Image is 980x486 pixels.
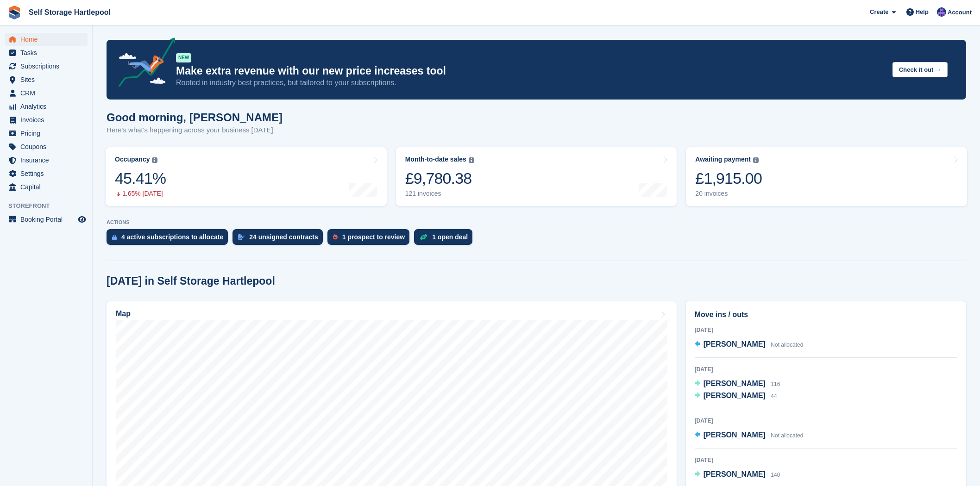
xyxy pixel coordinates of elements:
span: Capital [20,181,76,193]
img: active_subscription_to_allocate_icon-d502201f5373d7db506a760aba3b589e785aa758c864c3986d89f69b8ff3... [112,234,117,240]
span: Booking Portal [20,213,76,226]
img: contract_signature_icon-13c848040528278c33f63329250d36e43548de30e8caae1d1a13099fd9432cc5.svg [238,234,245,240]
a: menu [5,154,88,167]
img: price-adjustments-announcement-icon-8257ccfd72463d97f412b2fc003d46551f7dbcb40ab6d574587a9cd5c0d94... [111,37,176,90]
div: 4 active subscriptions to allocate [121,233,223,241]
span: 44 [771,393,777,399]
a: menu [5,127,88,140]
div: [DATE] [695,417,957,425]
img: icon-info-grey-7440780725fd019a000dd9b08b2336e03edf1995a4989e88bcd33f0948082b44.svg [753,157,759,163]
a: 24 unsigned contracts [232,229,327,249]
a: menu [5,73,88,86]
p: ACTIONS [107,219,966,225]
a: 4 active subscriptions to allocate [107,229,232,249]
a: menu [5,60,88,73]
span: Invoices [20,113,76,126]
a: menu [5,140,88,153]
a: Occupancy 45.41% 1.65% [DATE] [106,147,387,206]
h1: Good morning, [PERSON_NAME] [107,111,283,124]
div: [DATE] [695,365,957,374]
div: £9,780.38 [405,169,474,188]
a: [PERSON_NAME] Not allocated [695,430,804,442]
span: Sites [20,73,76,86]
a: menu [5,181,88,193]
div: 45.41% [115,169,166,188]
span: Insurance [20,154,76,167]
a: [PERSON_NAME] 44 [695,390,777,402]
a: [PERSON_NAME] Not allocated [695,339,804,351]
a: Month-to-date sales £9,780.38 121 invoices [396,147,677,206]
span: [PERSON_NAME] [704,340,766,348]
span: Not allocated [771,432,803,439]
span: CRM [20,87,76,100]
a: menu [5,100,88,113]
span: Storefront [8,201,92,211]
h2: Map [116,310,131,318]
a: Awaiting payment £1,915.00 20 invoices [686,147,967,206]
a: Self Storage Hartlepool [25,5,114,20]
a: Preview store [76,214,88,225]
span: Home [20,33,76,46]
a: 1 prospect to review [327,229,414,249]
span: Tasks [20,46,76,59]
a: menu [5,113,88,126]
div: 24 unsigned contracts [249,233,318,241]
div: [DATE] [695,326,957,334]
span: 140 [771,472,780,478]
a: 1 open deal [414,229,477,249]
p: Here's what's happening across your business [DATE] [107,125,283,136]
img: prospect-51fa495bee0391a8d652442698ab0144808aea92771e9ea1ae160a38d050c398.svg [333,234,338,240]
h2: Move ins / outs [695,309,957,320]
img: Sean Wood [937,7,946,17]
span: [PERSON_NAME] [704,470,766,478]
div: 1.65% [DATE] [115,190,166,198]
img: icon-info-grey-7440780725fd019a000dd9b08b2336e03edf1995a4989e88bcd33f0948082b44.svg [469,157,474,163]
a: menu [5,213,88,226]
div: [DATE] [695,456,957,464]
span: [PERSON_NAME] [704,392,766,399]
div: Awaiting payment [695,156,751,163]
p: Make extra revenue with our new price increases tool [176,64,885,78]
a: menu [5,33,88,46]
a: menu [5,46,88,59]
div: Occupancy [115,156,150,163]
span: Settings [20,167,76,180]
div: 20 invoices [695,190,762,198]
div: 1 open deal [432,233,468,241]
span: Analytics [20,100,76,113]
span: Not allocated [771,342,803,348]
h2: [DATE] in Self Storage Hartlepool [107,275,275,287]
div: 121 invoices [405,190,474,198]
span: Subscriptions [20,60,76,73]
span: 116 [771,381,780,387]
img: stora-icon-8386f47178a22dfd0bd8f6a31ec36ba5ce8667c1dd55bd0f319d3a0aa187defe.svg [7,6,21,19]
button: Check it out → [892,62,948,77]
div: NEW [176,53,191,62]
div: Month-to-date sales [405,156,466,163]
a: [PERSON_NAME] 140 [695,469,780,481]
img: icon-info-grey-7440780725fd019a000dd9b08b2336e03edf1995a4989e88bcd33f0948082b44.svg [152,157,157,163]
span: Coupons [20,140,76,153]
span: [PERSON_NAME] [704,380,766,387]
a: menu [5,167,88,180]
span: Create [870,7,888,17]
p: Rooted in industry best practices, but tailored to your subscriptions. [176,78,885,88]
a: [PERSON_NAME] 116 [695,378,780,390]
div: 1 prospect to review [342,233,405,241]
img: deal-1b604bf984904fb50ccaf53a9ad4b4a5d6e5aea283cecdc64d6e3604feb123c2.svg [420,234,427,240]
a: menu [5,87,88,100]
span: Pricing [20,127,76,140]
span: Account [948,8,972,17]
span: [PERSON_NAME] [704,431,766,439]
span: Help [916,7,929,17]
div: £1,915.00 [695,169,762,188]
